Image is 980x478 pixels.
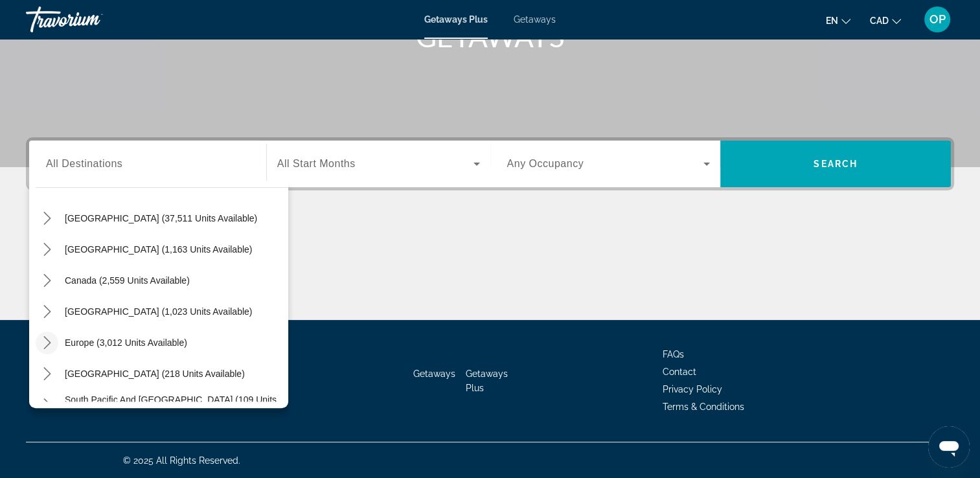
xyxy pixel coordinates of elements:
[36,207,58,230] button: Toggle United States (37,511 units available) submenu
[36,363,58,385] button: Toggle Australia (218 units available) submenu
[36,238,58,261] button: Toggle Mexico (1,163 units available) submenu
[929,13,946,26] span: OP
[36,332,58,354] button: Toggle Europe (3,012 units available) submenu
[928,426,970,468] iframe: Button to launch messaging window
[65,369,245,379] span: [GEOGRAPHIC_DATA] (218 units available)
[65,306,252,317] span: [GEOGRAPHIC_DATA] (1,023 units available)
[663,349,684,359] a: FAQs
[466,369,508,393] a: Getaways Plus
[663,367,696,377] a: Contact
[424,14,488,25] a: Getaways Plus
[65,394,282,415] span: South Pacific and [GEOGRAPHIC_DATA] (109 units available)
[36,301,58,323] button: Toggle Caribbean & Atlantic Islands (1,023 units available) submenu
[58,393,288,416] button: Select destination: South Pacific and Oceania (109 units available)
[36,394,58,416] button: Toggle South Pacific and Oceania (109 units available) submenu
[663,402,744,412] a: Terms & Conditions
[58,300,258,323] button: Select destination: Caribbean & Atlantic Islands (1,023 units available)
[720,141,951,187] button: Search
[814,159,858,169] span: Search
[58,331,194,354] button: Select destination: Europe (3,012 units available)
[123,455,240,466] span: © 2025 All Rights Reserved.
[46,157,249,172] input: Select destination
[26,3,155,36] a: Travorium
[277,158,356,169] span: All Start Months
[58,207,264,230] button: Select destination: United States (37,511 units available)
[58,238,258,261] button: Select destination: Mexico (1,163 units available)
[826,16,838,26] span: en
[920,6,954,33] button: User Menu
[65,213,257,223] span: [GEOGRAPHIC_DATA] (37,511 units available)
[65,337,187,348] span: Europe (3,012 units available)
[65,275,190,286] span: Canada (2,559 units available)
[663,384,722,394] a: Privacy Policy
[29,141,951,187] div: Search widget
[413,369,455,379] a: Getaways
[507,158,584,169] span: Any Occupancy
[870,16,889,26] span: CAD
[58,269,196,292] button: Select destination: Canada (2,559 units available)
[29,181,288,408] div: Destination options
[58,362,251,385] button: Select destination: Australia (218 units available)
[826,11,850,30] button: Change language
[65,244,252,255] span: [GEOGRAPHIC_DATA] (1,163 units available)
[514,14,556,25] a: Getaways
[36,269,58,292] button: Toggle Canada (2,559 units available) submenu
[870,11,901,30] button: Change currency
[46,158,122,169] span: All Destinations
